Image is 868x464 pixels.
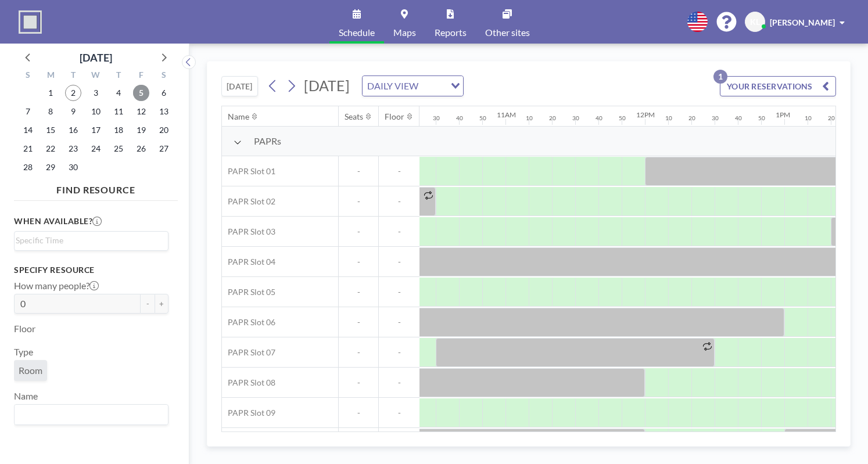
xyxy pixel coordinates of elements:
div: T [62,69,85,84]
span: Friday, September 12, 2025 [133,103,149,120]
span: PAPRs [254,135,281,147]
span: - [339,257,378,267]
div: [DATE] [80,49,112,66]
input: Search for option [422,78,444,93]
span: PAPR Slot 05 [222,287,275,297]
span: PAPR Slot 01 [222,166,275,177]
div: 12PM [636,110,655,119]
div: 20 [549,114,556,122]
div: Search for option [15,232,168,249]
div: T [107,69,130,84]
div: Floor [385,111,404,122]
span: - [339,196,378,207]
div: 10 [665,114,672,122]
span: - [339,166,378,177]
div: 50 [619,114,626,122]
span: Thursday, September 18, 2025 [110,122,127,138]
span: Monday, September 1, 2025 [42,85,59,101]
span: Sunday, September 21, 2025 [20,141,36,157]
span: - [379,377,419,388]
span: Maps [393,28,416,37]
span: Thursday, September 11, 2025 [110,103,127,120]
label: Name [14,390,38,402]
input: Search for option [16,234,162,247]
div: 30 [572,114,579,122]
span: PAPR Slot 08 [222,377,275,388]
label: Floor [14,323,35,334]
input: Search for option [16,407,162,422]
span: Saturday, September 27, 2025 [156,141,172,157]
div: 10 [526,114,533,122]
div: S [152,69,175,84]
span: Room [19,365,42,376]
div: 40 [735,114,742,122]
span: Wednesday, September 10, 2025 [88,103,104,120]
span: Tuesday, September 16, 2025 [65,122,81,138]
span: Saturday, September 6, 2025 [156,85,172,101]
button: - [141,294,155,314]
h3: Specify resource [14,265,168,275]
span: PAPR Slot 07 [222,347,275,358]
img: organization-logo [19,10,42,34]
h4: FIND RESOURCE [14,179,178,196]
span: - [379,317,419,328]
div: F [130,69,152,84]
div: Seats [345,111,363,122]
button: + [155,294,168,314]
span: - [339,347,378,358]
span: - [339,408,378,418]
div: 50 [758,114,765,122]
span: PAPR Slot 03 [222,226,275,237]
label: Type [14,346,33,358]
span: Friday, September 19, 2025 [133,122,149,138]
div: 50 [479,114,486,122]
div: 30 [433,114,440,122]
span: KL [750,17,760,27]
span: Tuesday, September 30, 2025 [65,159,81,175]
span: - [379,347,419,358]
span: Schedule [339,28,375,37]
span: Sunday, September 7, 2025 [20,103,36,120]
div: S [17,69,40,84]
p: 1 [713,70,727,84]
div: Search for option [15,405,168,425]
span: Sunday, September 14, 2025 [20,122,36,138]
span: Saturday, September 20, 2025 [156,122,172,138]
div: 20 [828,114,835,122]
span: PAPR Slot 09 [222,408,275,418]
span: Tuesday, September 9, 2025 [65,103,81,120]
span: Friday, September 5, 2025 [133,85,149,101]
span: Wednesday, September 17, 2025 [88,122,104,138]
span: Other sites [485,28,530,37]
div: W [85,69,107,84]
button: YOUR RESERVATIONS1 [720,76,836,96]
div: 1PM [776,110,790,119]
span: PAPR Slot 06 [222,317,275,328]
div: 11AM [497,110,516,119]
span: Tuesday, September 23, 2025 [65,141,81,157]
span: - [339,287,378,297]
div: Name [228,111,249,122]
span: Sunday, September 28, 2025 [20,159,36,175]
span: Friday, September 26, 2025 [133,141,149,157]
span: Thursday, September 25, 2025 [110,141,127,157]
div: 40 [456,114,463,122]
span: - [379,196,419,207]
span: - [339,226,378,237]
span: - [339,377,378,388]
div: 10 [805,114,812,122]
div: 30 [712,114,719,122]
span: [DATE] [304,77,350,94]
span: Wednesday, September 3, 2025 [88,85,104,101]
span: - [379,166,419,177]
span: Monday, September 29, 2025 [42,159,59,175]
span: Thursday, September 4, 2025 [110,85,127,101]
div: M [40,69,62,84]
span: Monday, September 22, 2025 [42,141,59,157]
div: Search for option [363,76,463,96]
span: DAILY VIEW [365,78,421,93]
span: PAPR Slot 04 [222,257,275,267]
div: 40 [596,114,602,122]
label: How many people? [14,280,99,292]
span: - [379,287,419,297]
